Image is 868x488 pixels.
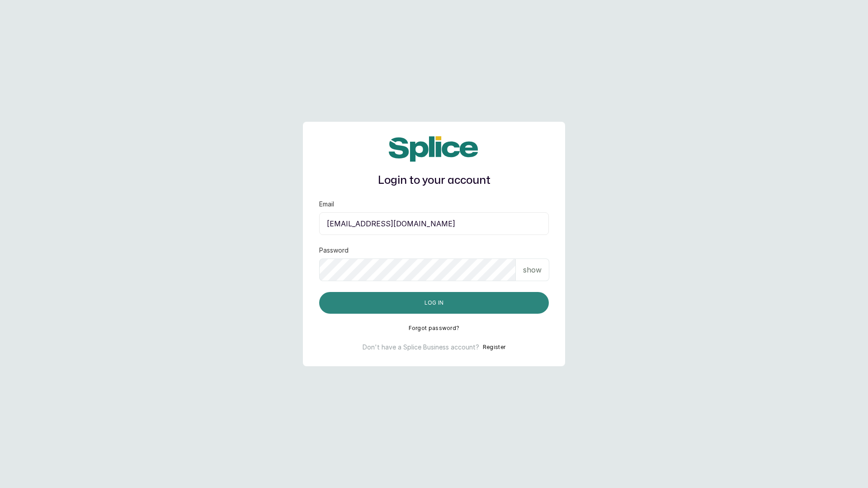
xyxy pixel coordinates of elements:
h1: Login to your account [319,172,549,189]
label: Password [319,246,349,255]
button: Log in [319,292,549,314]
p: Don't have a Splice Business account? [363,343,479,352]
button: Register [483,343,505,352]
p: show [523,264,542,275]
label: Email [319,200,334,209]
input: email@acme.com [319,212,549,235]
button: Forgot password? [409,325,460,332]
